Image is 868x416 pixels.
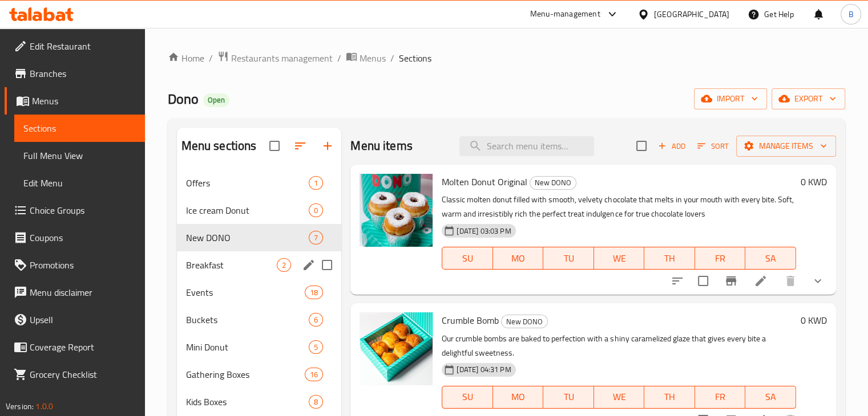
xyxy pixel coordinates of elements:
span: Gathering Boxes [186,368,305,381]
span: Coverage Report [30,340,136,354]
button: TU [543,247,594,270]
div: New DONO7 [177,224,342,251]
button: SA [745,386,796,409]
button: TH [644,247,695,270]
div: Ice cream Donut0 [177,197,342,224]
span: 16 [305,369,322,380]
span: Edit Restaurant [30,39,136,53]
li: / [337,51,341,65]
span: TU [548,389,590,405]
div: items [309,313,323,327]
h2: Menu sections [181,137,257,154]
span: SU [447,389,488,405]
span: Restaurants management [231,51,333,65]
a: Home [168,51,204,65]
div: items [305,368,323,381]
span: Select all sections [263,134,286,158]
span: Ice cream Donut [186,203,309,217]
input: search [459,136,594,156]
a: Branches [5,60,145,87]
span: Sections [23,121,136,135]
span: Manage items [745,139,827,153]
div: New DONO [501,315,548,328]
span: 0 [309,205,322,216]
span: Add [656,140,687,153]
p: Our crumble bombs are baked to perfection with a shiny caramelized glaze that gives every bite a ... [442,332,796,360]
span: 1.0.0 [35,399,53,414]
div: Menu-management [530,7,600,21]
span: Dono [168,86,199,112]
span: Select to update [691,269,715,293]
span: Molten Donut Original [442,173,527,190]
li: / [209,51,213,65]
span: Sort sections [286,132,314,160]
a: Coverage Report [5,333,145,361]
span: SU [447,250,488,267]
span: import [703,92,758,106]
a: Grocery Checklist [5,361,145,388]
div: items [309,203,323,217]
span: Offers [186,176,309,190]
span: Upsell [30,313,136,327]
span: SA [750,250,792,267]
button: WE [594,247,645,270]
div: items [277,258,291,272]
button: SU [442,386,492,409]
span: FR [700,389,741,405]
svg: Show Choices [811,274,825,288]
a: Sections [14,115,145,142]
span: Menu disclaimer [30,286,136,299]
p: Classic molten donut filled with smooth, velvety chocolate that melts in your mouth with every bi... [442,193,796,221]
span: Menus [32,94,136,108]
button: export [772,88,845,109]
a: Menus [5,87,145,115]
span: MO [498,250,539,267]
span: WE [599,389,640,405]
button: show more [804,267,831,295]
span: Full Menu View [23,149,136,162]
span: New DONO [530,176,576,189]
span: Menus [360,51,386,65]
a: Full Menu View [14,142,145,169]
h6: 0 KWD [801,312,827,328]
button: SA [745,247,796,270]
a: Edit Restaurant [5,32,145,60]
span: 18 [305,287,322,298]
img: Crumble Bomb [360,312,433,385]
a: Promotions [5,251,145,279]
button: FR [695,386,746,409]
button: sort-choices [664,267,691,295]
span: Mini Donut [186,340,309,354]
span: Coupons [30,231,136,244]
span: Crumble Bomb [442,312,499,329]
span: TH [649,250,691,267]
div: Kids Boxes8 [177,388,342,415]
button: TH [644,386,695,409]
nav: breadcrumb [168,51,845,66]
div: items [305,286,323,299]
span: Sections [399,51,431,65]
h2: Menu items [350,137,413,154]
span: 1 [309,178,322,189]
span: Kids Boxes [186,395,309,409]
span: Buckets [186,313,309,327]
a: Menu disclaimer [5,279,145,306]
a: Edit Menu [14,169,145,197]
div: items [309,395,323,409]
button: Manage items [736,136,836,157]
img: Molten Donut Original [360,174,433,247]
div: items [309,340,323,354]
span: Choice Groups [30,203,136,217]
button: Branch-specific-item [717,267,745,295]
div: Events18 [177,279,342,306]
div: [GEOGRAPHIC_DATA] [654,8,729,21]
button: FR [695,247,746,270]
span: Select section [629,134,653,158]
a: Coupons [5,224,145,251]
div: Offers1 [177,169,342,197]
span: Open [203,95,229,105]
button: Sort [695,137,732,155]
span: Add item [653,137,690,155]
